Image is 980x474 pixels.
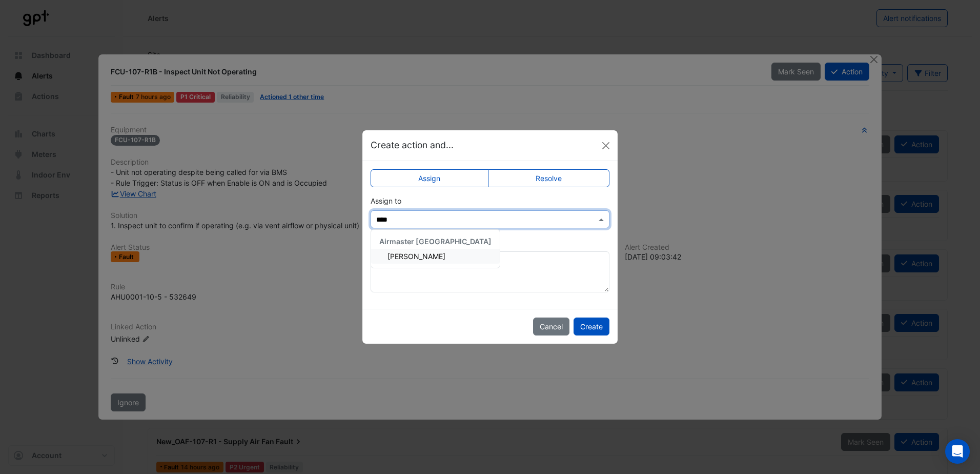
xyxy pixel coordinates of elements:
[488,169,610,187] label: Resolve
[379,237,492,246] span: Airmaster [GEOGRAPHIC_DATA]
[533,318,569,335] button: Cancel
[371,229,500,268] ng-dropdown-panel: Options list
[574,318,609,335] button: Create
[598,138,614,153] button: Close
[945,439,970,464] div: Open Intercom Messenger
[371,139,454,152] h5: Create action and...
[371,195,401,206] label: Assign to
[371,169,488,187] label: Assign
[387,252,445,261] span: [PERSON_NAME]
